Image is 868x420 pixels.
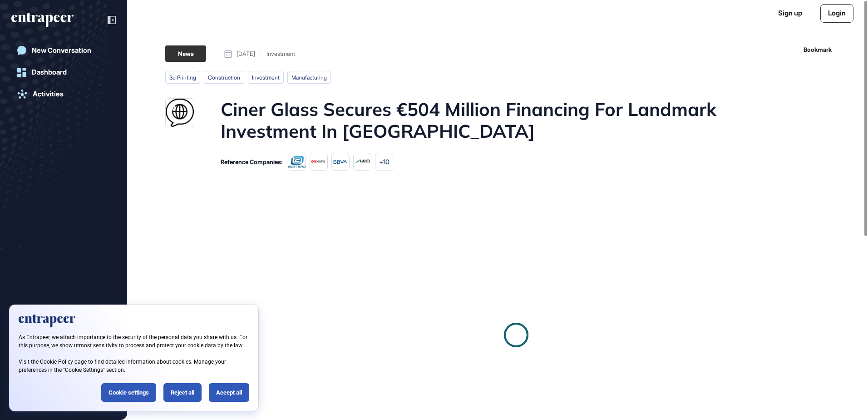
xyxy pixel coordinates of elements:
div: New Conversation [32,46,91,55]
div: Dashboard [32,68,67,76]
span: [DATE] [237,51,255,57]
div: Reference Companies: [221,159,282,165]
div: Investment [266,51,295,57]
li: 3d printing [165,71,200,84]
a: Login [820,4,853,23]
h1: Ciner Glass Secures €504 Million Financing For Landmark Investment In [GEOGRAPHIC_DATA] [221,98,809,142]
div: entrapeer-logo [11,13,74,27]
img: 688c5effd2da6a6d385e898b.png [331,153,350,171]
span: Bookmark [804,45,832,55]
img: cinerglass.com [166,99,194,127]
img: 65c04bcc8a059f28ec2ff019.tmp080sfb9k [353,153,371,171]
li: investment [248,71,284,84]
button: Bookmark [788,44,832,56]
a: Sign up [778,8,802,19]
div: Activities [33,90,64,98]
li: manufacturing [287,71,331,84]
img: 65b256f1f3668a259ed28d6f.tmp3xjht1ee [288,153,306,171]
img: 689340f32713d718867005dd.tmpmf62d27u [310,153,328,171]
div: News [165,45,206,62]
div: +10 [375,153,393,171]
li: Construction [204,71,244,84]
